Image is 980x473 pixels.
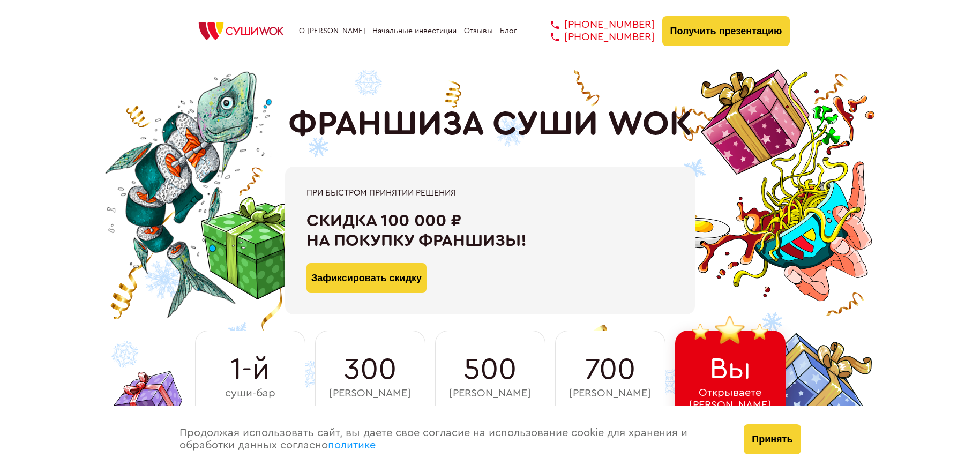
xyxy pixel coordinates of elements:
[449,387,531,400] span: [PERSON_NAME]
[306,211,674,251] div: Скидка 100 000 ₽ на покупку франшизы!
[329,387,411,400] span: [PERSON_NAME]
[306,263,427,293] button: Зафиксировать скидку
[744,424,801,454] button: Принять
[500,27,517,35] a: Блог
[344,352,397,387] span: 300
[585,352,635,387] span: 700
[463,352,517,387] span: 500
[464,27,493,35] a: Отзывы
[225,387,275,400] span: суши-бар
[372,27,457,35] a: Начальные инвестиции
[535,31,655,43] a: [PHONE_NUMBER]
[190,19,292,43] img: СУШИWOK
[169,406,734,473] div: Продолжая использовать сайт, вы даете свое согласие на использование cookie для хранения и обрабо...
[709,352,751,386] span: Вы
[535,19,655,31] a: [PHONE_NUMBER]
[288,104,692,144] h1: ФРАНШИЗА СУШИ WOK
[306,188,674,198] div: При быстром принятии решения
[662,16,790,46] button: Получить презентацию
[328,440,376,451] a: политике
[689,387,771,411] span: Открываете [PERSON_NAME]
[299,27,365,35] a: О [PERSON_NAME]
[230,352,270,387] span: 1-й
[569,387,651,400] span: [PERSON_NAME]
